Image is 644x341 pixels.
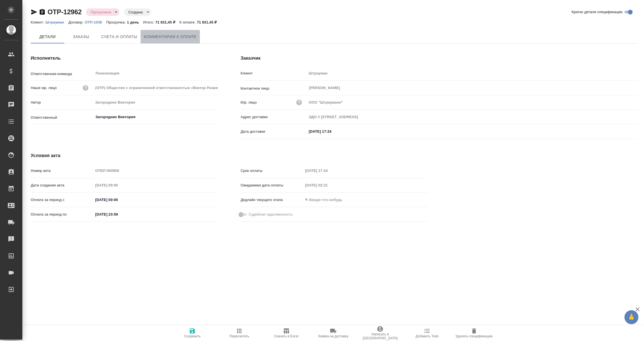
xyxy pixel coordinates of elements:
[85,20,106,24] p: ОТП-1036
[93,98,218,106] input: Пустое поле
[303,167,352,175] input: Пустое поле
[307,98,638,106] input: Пустое поле
[31,197,93,203] p: Оплата за период с
[85,20,106,24] a: ОТП-1036
[93,196,142,204] input: ✎ Введи что-нибудь
[144,33,197,40] span: Комментарии к оплате
[31,152,428,159] h4: Условия акта
[627,311,636,323] span: 🙏
[31,9,37,15] button: Скопировать ссылку для ЯМессенджера
[124,8,151,16] div: Просрочена
[48,8,82,16] a: OTP-12962
[215,116,216,118] button: Open
[241,55,638,62] h4: Заказчик
[106,20,127,24] p: Просрочка:
[307,113,638,121] input: Пустое поле
[31,20,45,24] p: Клиент:
[307,127,356,136] input: ✎ Введи что-нибудь
[572,9,622,15] span: Кратко детали спецификации
[241,183,303,188] p: Ожидаемая дата оплаты
[241,197,303,203] p: Дедлайн текущего этапа
[93,210,142,218] input: ✎ Введи что-нибудь
[86,8,119,16] div: Просрочена
[68,20,85,24] p: Договор:
[155,20,179,24] p: 71 831,45 ₽
[31,100,93,105] p: Автор
[93,84,218,92] input: Пустое поле
[89,10,113,15] button: Просрочена
[241,168,303,174] p: Срок оплаты
[31,85,57,91] p: Наше юр. лицо
[241,100,257,105] p: Юр. лицо
[179,20,197,24] p: К оплате:
[93,181,142,189] input: Пустое поле
[39,9,46,15] button: Скопировать ссылку
[45,20,68,24] a: Штрауман
[101,33,137,40] span: Счета и оплаты
[31,115,93,120] p: Ответственный
[31,55,218,62] h4: Исполнитель
[143,20,155,24] p: Итого:
[34,33,61,40] span: Детали
[197,20,221,24] p: 71 831,45 ₽
[127,20,143,24] p: 1 день
[307,69,638,77] input: Пустое поле
[241,129,307,134] p: Дата доставки
[93,167,218,175] input: Пустое поле
[241,114,307,120] p: Адрес доставки
[31,168,93,174] p: Номер акта
[624,310,638,324] button: 🙏
[241,71,307,76] p: Клиент
[31,183,93,188] p: Дата создания акта
[127,10,144,15] button: Создана
[303,181,352,189] input: Пустое поле
[303,196,352,204] input: ✎ Введи что-нибудь
[249,212,293,217] span: Судебная задолженность
[241,86,307,91] p: Контактное лицо
[45,20,68,24] p: Штрауман
[31,71,93,77] p: Ответственная команда
[68,33,94,40] span: Заказы
[31,212,93,217] p: Оплата за период по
